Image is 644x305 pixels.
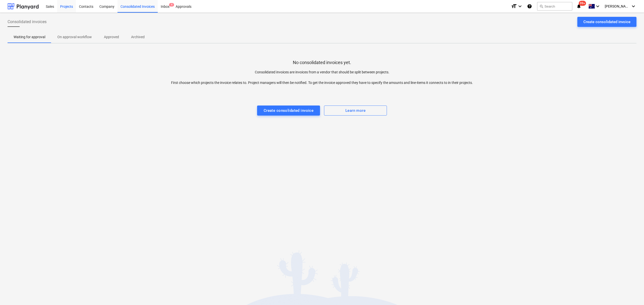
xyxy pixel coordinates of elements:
[165,70,479,85] p: Consolidated invoices are invoices from a vendor that should be split between projects. First cho...
[14,34,45,40] p: Waiting for approval
[345,107,366,114] div: Learn more
[104,34,119,40] p: Approved
[577,17,636,27] button: Create consolidated invoice
[579,1,586,6] span: 99+
[583,19,630,25] div: Create consolidated invoice
[324,106,387,116] button: Learn more
[57,34,92,40] p: On approval workflow
[527,3,532,9] i: Knowledge base
[169,3,174,7] span: 4
[537,2,572,11] button: Search
[264,107,314,114] div: Create consolidated invoice
[8,19,47,25] span: Consolidated invoices
[293,60,351,66] p: No consolidated invoices yet.
[605,4,630,8] span: [PERSON_NAME]
[257,106,320,116] button: Create consolidated invoice
[131,34,145,40] p: Archived
[539,4,543,8] span: search
[630,3,636,9] i: keyboard_arrow_down
[517,3,523,9] i: keyboard_arrow_down
[511,3,517,9] i: format_size
[576,3,581,9] i: notifications
[595,3,601,9] i: keyboard_arrow_down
